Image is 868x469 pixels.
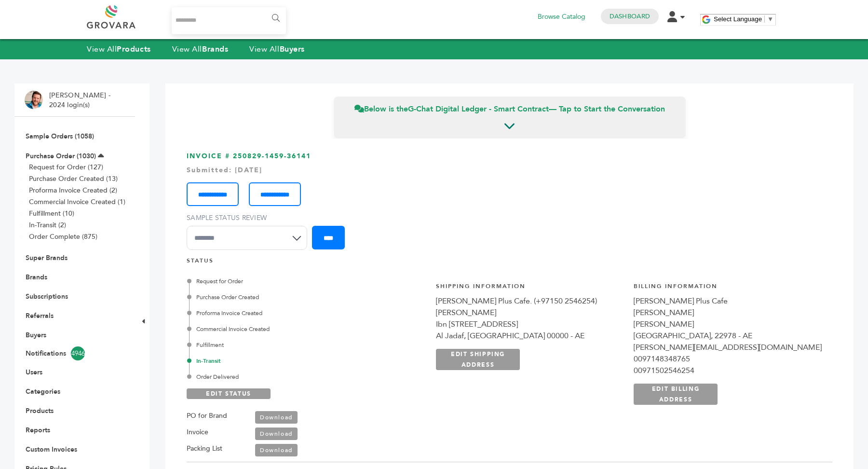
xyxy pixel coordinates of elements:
[29,209,74,218] a: Fulfillment (10)
[634,295,822,307] div: [PERSON_NAME] Plus Cafe
[187,152,832,257] h3: INVOICE # 250829-1459-36141
[354,104,665,114] span: Below is the — Tap to Start the Conversation
[189,277,413,286] div: Request for Order
[436,330,624,342] div: Al Jadaf, [GEOGRAPHIC_DATA] 00000 - AE
[436,282,624,295] h4: Shipping Information
[26,253,68,262] a: Super Brands
[767,15,773,23] span: ▼
[408,104,549,114] strong: G-Chat Digital Ledger - Smart Contract
[634,384,718,405] a: EDIT BILLING ADDRESS
[714,15,773,23] a: Select Language​
[117,44,150,55] strong: Products
[29,186,117,195] a: Proforma Invoice Created (2)
[29,174,118,183] a: Purchase Order Created (13)
[26,273,47,282] a: Brands
[187,410,227,422] label: PO for Brand
[26,152,96,161] a: Purchase Order (1030)
[189,357,413,365] div: In-Transit
[634,365,822,376] div: 00971502546254
[255,428,298,440] a: Download
[714,15,762,23] span: Select Language
[26,387,60,396] a: Categories
[634,353,822,365] div: 0097148348765
[189,309,413,317] div: Proforma Invoice Created
[26,406,54,415] a: Products
[49,91,113,110] li: [PERSON_NAME] - 2024 login(s)
[538,12,585,22] a: Browse Catalog
[187,443,222,455] label: Packing List
[29,221,66,230] a: In-Transit (2)
[26,292,68,301] a: Subscriptions
[26,346,124,360] a: Notifications4946
[26,368,42,377] a: Users
[26,132,94,141] a: Sample Orders (1058)
[187,166,832,175] div: Submitted: [DATE]
[172,7,286,34] input: Search...
[634,282,822,295] h4: Billing Information
[202,44,228,55] strong: Brands
[634,342,822,353] div: [PERSON_NAME][EMAIL_ADDRESS][DOMAIN_NAME]
[436,307,624,318] div: [PERSON_NAME]
[71,346,85,360] span: 4946
[187,388,271,399] a: EDIT STATUS
[436,295,624,307] div: [PERSON_NAME] Plus Cafe. (+97150 2546254)
[187,213,312,223] label: Sample Status Review
[189,293,413,302] div: Purchase Order Created
[249,44,305,55] a: View AllBuyers
[436,349,520,370] a: EDIT SHIPPING ADDRESS
[26,426,50,435] a: Reports
[189,325,413,333] div: Commercial Invoice Created
[29,197,125,207] a: Commercial Invoice Created (1)
[436,318,624,330] div: Ibn [STREET_ADDRESS]
[87,44,151,55] a: View AllProducts
[189,341,413,349] div: Fulfillment
[189,372,413,381] div: Order Delivered
[26,331,46,340] a: Buyers
[26,311,54,320] a: Referrals
[26,445,77,454] a: Custom Invoices
[634,318,822,330] div: [PERSON_NAME]
[255,411,298,424] a: Download
[280,44,305,55] strong: Buyers
[187,257,832,270] h4: STATUS
[29,163,103,172] a: Request for Order (127)
[187,427,208,438] label: Invoice
[634,330,822,342] div: [GEOGRAPHIC_DATA], 22978 - AE
[764,15,765,23] span: ​
[172,44,229,55] a: View AllBrands
[634,307,822,318] div: [PERSON_NAME]
[610,12,650,21] a: Dashboard
[255,444,298,456] a: Download
[29,232,97,241] a: Order Complete (875)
